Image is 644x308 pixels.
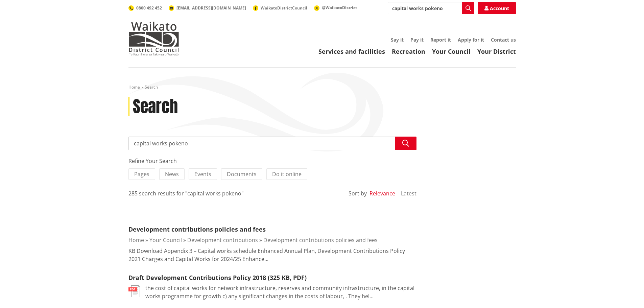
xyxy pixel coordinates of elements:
[128,85,516,90] nav: breadcrumb
[145,84,158,90] span: Search
[391,37,404,43] a: Say it
[176,5,246,11] span: [EMAIL_ADDRESS][DOMAIN_NAME]
[145,284,416,300] p: the cost of capital works for network infrastructure, reserves and community infrastructure, in t...
[253,5,307,11] a: WaikatoDistrictCouncil
[128,285,140,297] img: document-pdf.svg
[128,137,416,150] input: Search input
[272,170,302,178] span: Do it online
[318,47,385,55] a: Services and facilities
[149,236,182,244] a: Your Council
[128,5,162,11] a: 0800 492 452
[128,247,416,263] p: KB Download Appendix 3 – Capital works schedule Enhanced Annual Plan, Development Contributions P...
[369,190,395,196] button: Relevance
[349,189,367,197] div: Sort by
[392,47,425,55] a: Recreation
[128,84,140,90] a: Home
[322,5,357,10] span: @WaikatoDistrict
[314,5,357,10] a: @WaikatoDistrict
[227,170,257,178] span: Documents
[194,170,211,178] span: Events
[430,37,451,43] a: Report it
[169,5,246,11] a: [EMAIL_ADDRESS][DOMAIN_NAME]
[187,236,258,244] a: Development contributions
[165,170,179,178] span: News
[128,274,307,282] a: Draft Development Contributions Policy 2018 (325 KB, PDF)
[128,189,243,197] div: 285 search results for "capital works pokeno"
[432,47,471,55] a: Your Council
[263,236,378,244] a: Development contributions policies and fees
[401,190,416,196] button: Latest
[491,37,516,43] a: Contact us
[136,5,162,11] span: 0800 492 452
[458,37,484,43] a: Apply for it
[477,47,516,55] a: Your District
[133,97,178,117] h1: Search
[128,157,416,165] div: Refine Your Search
[388,2,474,14] input: Search input
[134,170,149,178] span: Pages
[128,225,266,233] a: Development contributions policies and fees
[410,37,424,43] a: Pay it
[261,5,307,11] span: WaikatoDistrictCouncil
[478,2,516,14] a: Account
[128,236,144,244] a: Home
[128,22,179,55] img: Waikato District Council - Te Kaunihera aa Takiwaa o Waikato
